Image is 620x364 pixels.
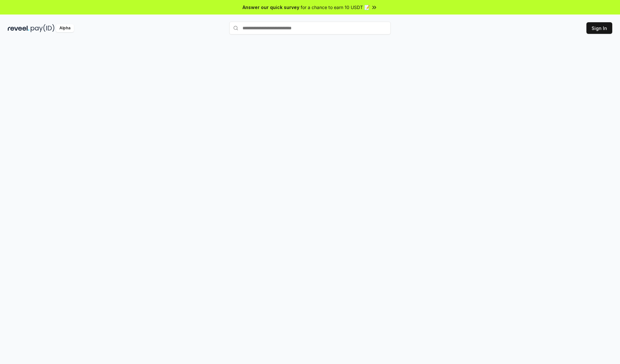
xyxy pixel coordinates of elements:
img: pay_id [31,24,55,32]
img: reveel_dark [8,24,29,32]
span: Answer our quick survey [243,4,299,11]
button: Sign In [586,22,612,34]
span: for a chance to earn 10 USDT 📝 [301,4,370,11]
div: Alpha [56,24,74,32]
